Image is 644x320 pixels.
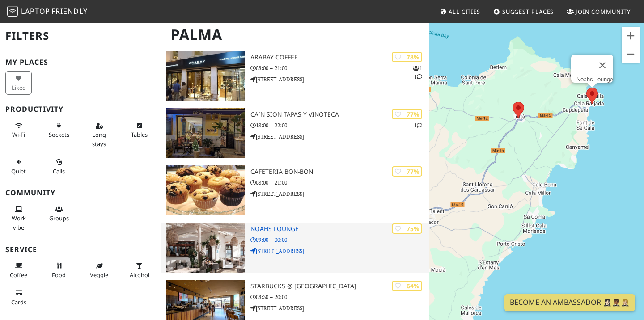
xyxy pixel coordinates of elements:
img: Noahs Lounge [166,223,245,273]
button: Zoom in [622,27,640,45]
button: Tables [126,118,153,142]
h3: Ca´n Sión Tapas y Vinoteca [250,111,429,118]
p: [STREET_ADDRESS] [250,189,429,198]
img: Ca´n Sión Tapas y Vinoteca [166,108,245,158]
button: Groups [46,202,72,226]
div: | 75% [392,223,422,234]
p: [STREET_ADDRESS] [250,247,429,255]
p: [STREET_ADDRESS] [250,75,429,84]
p: [STREET_ADDRESS] [250,304,429,312]
span: Coffee [10,271,27,279]
button: Calls [46,155,72,178]
button: Long stays [86,118,112,151]
span: Join Community [576,8,631,16]
a: Suggest Places [490,4,558,20]
h2: Filters [5,22,156,50]
p: 08:00 – 21:00 [250,178,429,187]
button: Alcohol [126,258,153,282]
a: Noahs Lounge [576,76,613,83]
span: People working [12,214,26,231]
p: [STREET_ADDRESS] [250,132,429,141]
h3: Starbucks @ [GEOGRAPHIC_DATA] [250,282,429,290]
h3: Service [5,245,156,254]
a: Arabay Coffee | 78% 11 Arabay Coffee 08:00 – 21:00 [STREET_ADDRESS] [161,51,429,101]
div: | 64% [392,281,422,291]
p: 08:30 – 20:00 [250,293,429,301]
span: Credit cards [11,298,26,306]
span: Veggie [90,271,108,279]
span: Quiet [11,167,26,175]
h3: Cafeteria Bon-bon [250,168,429,176]
h3: Noahs Lounge [250,225,429,233]
button: Close [592,55,613,76]
button: Veggie [86,258,112,282]
button: Sockets [46,118,72,142]
div: | 77% [392,166,422,177]
h3: Productivity [5,105,156,114]
span: Suggest Places [502,8,554,16]
span: Friendly [51,6,87,16]
h1: Palma [164,22,428,47]
span: Work-friendly tables [131,131,148,139]
h3: Community [5,189,156,197]
a: Cafeteria Bon-bon | 77% Cafeteria Bon-bon 08:00 – 21:00 [STREET_ADDRESS] [161,165,429,215]
div: | 77% [392,109,422,119]
a: Join Community [563,4,634,20]
p: 09:00 – 00:00 [250,236,429,244]
span: Alcohol [130,271,149,279]
p: 18:00 – 22:00 [250,121,429,130]
button: Cards [5,286,32,309]
h3: My Places [5,58,156,67]
span: Stable Wi-Fi [12,131,25,139]
a: Noahs Lounge | 75% Noahs Lounge 09:00 – 00:00 [STREET_ADDRESS] [161,223,429,273]
p: 1 1 [413,64,422,81]
span: All Cities [449,8,480,16]
button: Quiet [5,155,32,178]
img: Arabay Coffee [166,51,245,101]
button: Wi-Fi [5,118,32,142]
a: Ca´n Sión Tapas y Vinoteca | 77% 1 Ca´n Sión Tapas y Vinoteca 18:00 – 22:00 [STREET_ADDRESS] [161,108,429,158]
img: LaptopFriendly [7,6,18,17]
p: 08:00 – 21:00 [250,64,429,72]
span: Long stays [92,131,106,147]
a: LaptopFriendly LaptopFriendly [7,4,88,20]
button: Coffee [5,258,32,282]
button: Zoom out [622,45,640,63]
span: Laptop [21,6,50,16]
span: Power sockets [49,131,69,139]
p: 1 [414,121,422,130]
span: Food [52,271,66,279]
button: Food [46,258,72,282]
a: All Cities [436,4,484,20]
button: Work vibe [5,202,32,235]
span: Group tables [49,214,69,222]
span: Video/audio calls [53,167,65,175]
img: Cafeteria Bon-bon [166,165,245,215]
